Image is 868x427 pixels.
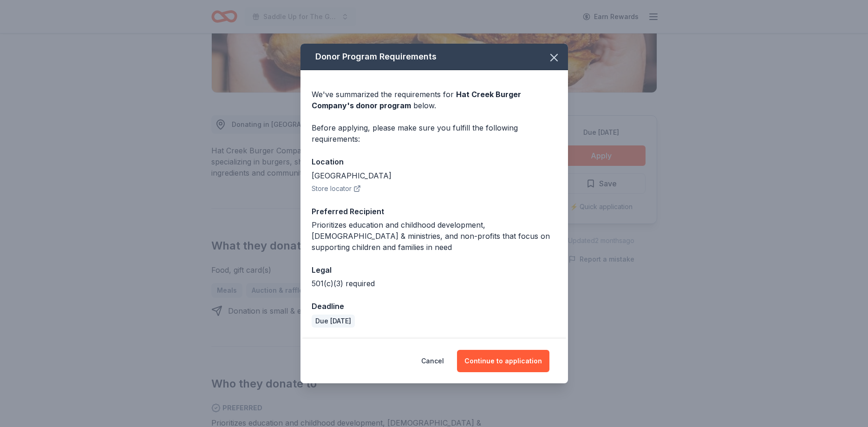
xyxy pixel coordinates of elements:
div: [GEOGRAPHIC_DATA] [312,170,557,181]
div: We've summarized the requirements for below. [312,89,557,111]
div: Deadline [312,300,557,312]
div: Before applying, please make sure you fulfill the following requirements: [312,122,557,145]
button: Store locator [312,183,361,194]
div: Preferred Recipient [312,205,557,217]
div: Legal [312,264,557,276]
div: Donor Program Requirements [300,44,568,70]
button: Cancel [421,350,444,372]
div: Location [312,156,557,168]
div: Due [DATE] [312,315,355,328]
div: Prioritizes education and childhood development, [DEMOGRAPHIC_DATA] & ministries, and non-profits... [312,219,557,253]
div: 501(c)(3) required [312,278,557,289]
button: Continue to application [457,350,549,372]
